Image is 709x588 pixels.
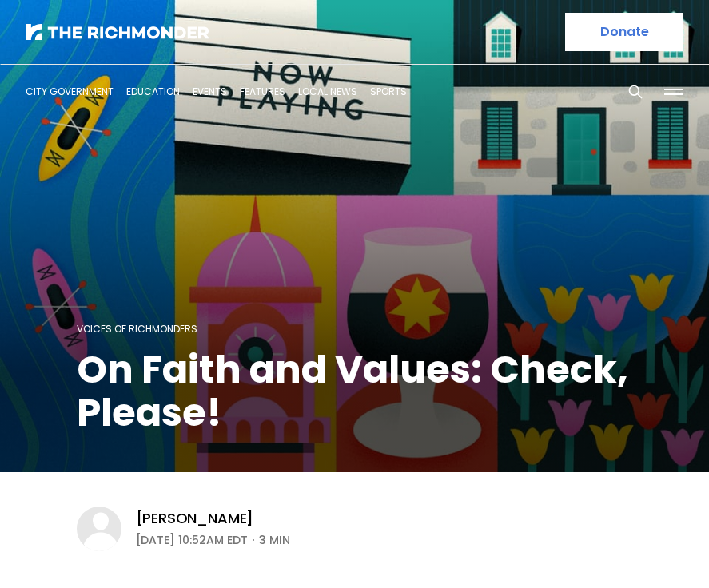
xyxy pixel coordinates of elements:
span: 3 min [259,530,290,550]
a: Events [193,85,227,98]
a: Voices of Richmonders [77,322,197,336]
a: Local News [298,85,357,98]
a: Donate [565,13,683,51]
a: Education [126,85,180,98]
a: Features [240,85,285,98]
img: The Richmonder [26,24,209,40]
a: City Government [26,85,114,98]
button: Search this site [623,80,647,104]
h1: On Faith and Values: Check, Please! [77,348,633,435]
a: Sports [370,85,407,98]
time: [DATE] 10:52AM EDT [136,530,248,550]
a: [PERSON_NAME] [136,509,254,528]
